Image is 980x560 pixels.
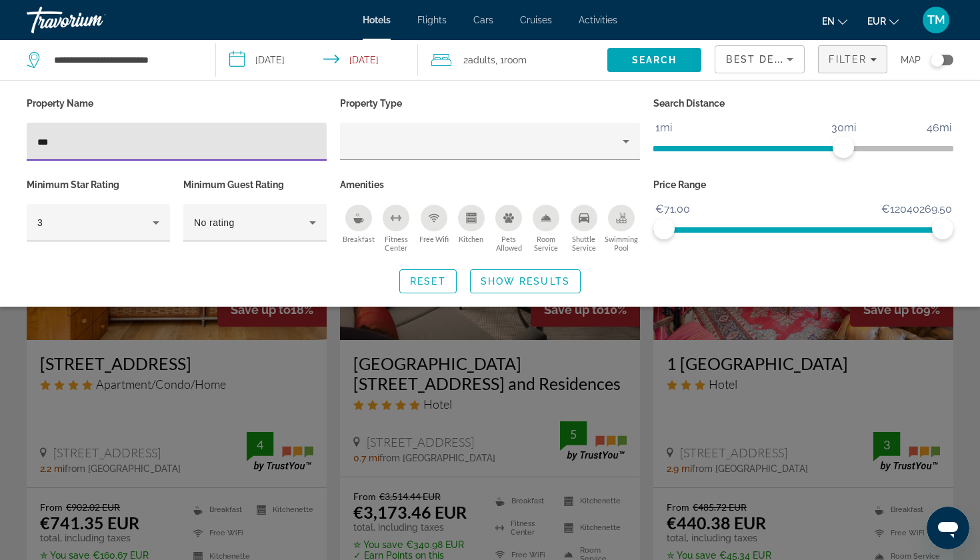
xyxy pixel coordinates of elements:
[925,118,953,138] span: 46mi
[726,54,795,65] span: Best Deals
[37,217,43,228] span: 3
[520,15,552,25] a: Cruises
[527,235,565,252] span: Room Service
[183,175,327,194] p: Minimum Guest Rating
[932,218,953,239] span: ngx-slider-max
[194,217,235,228] span: No rating
[490,204,527,253] button: Pets Allowed
[653,218,675,239] span: ngx-slider
[340,175,640,194] p: Amenities
[418,40,607,80] button: Travelers: 2 adults, 0 children
[829,54,867,65] span: Filter
[27,3,160,37] a: Travorium
[921,54,953,66] button: Toggle map
[579,15,617,25] a: Activities
[399,269,457,293] button: Reset
[927,507,969,549] iframe: Button to launch messaging window
[901,51,921,69] span: Map
[867,16,886,27] span: EUR
[867,11,899,31] button: Change currency
[470,269,581,293] button: Show Results
[919,6,953,34] button: User Menu
[879,199,954,219] span: €12040269.50
[340,94,640,113] p: Property Type
[419,235,449,243] span: Free Wifi
[410,276,446,287] span: Reset
[653,94,953,113] p: Search Distance
[377,204,415,253] button: Fitness Center
[453,204,490,253] button: Kitchen
[833,137,854,158] span: ngx-slider
[653,146,953,149] ngx-slider: ngx-slider
[495,51,527,69] span: , 1
[653,227,953,230] ngx-slider: ngx-slider
[377,235,415,252] span: Fitness Center
[726,51,793,67] mat-select: Sort by
[829,118,858,138] span: 30mi
[53,50,195,70] input: Search hotel destination
[927,13,945,27] span: TM
[490,235,527,252] span: Pets Allowed
[565,235,603,252] span: Shuttle Service
[607,48,702,72] button: Search
[504,55,527,65] span: Room
[417,15,447,25] a: Flights
[653,118,674,138] span: 1mi
[653,199,692,219] span: €71.00
[818,45,887,73] button: Filters
[603,235,640,252] span: Swimming Pool
[27,175,170,194] p: Minimum Star Rating
[527,204,565,253] button: Room Service
[603,204,640,253] button: Swimming Pool
[632,55,677,65] span: Search
[216,40,419,80] button: Select check in and out date
[459,235,483,243] span: Kitchen
[565,204,603,253] button: Shuttle Service
[27,94,327,113] p: Property Name
[473,15,493,25] a: Cars
[481,276,570,287] span: Show Results
[343,235,375,243] span: Breakfast
[340,204,377,253] button: Breakfast
[463,51,495,69] span: 2
[468,55,495,65] span: Adults
[822,11,847,31] button: Change language
[653,175,953,194] p: Price Range
[351,133,629,149] mat-select: Property type
[20,94,960,256] div: Hotel Filters
[363,15,391,25] a: Hotels
[415,204,453,253] button: Free Wifi
[822,16,835,27] span: en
